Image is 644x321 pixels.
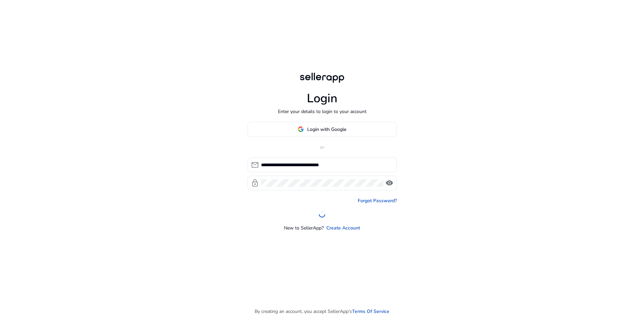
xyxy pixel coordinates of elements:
[352,308,389,315] a: Terms Of Service
[251,179,259,187] span: lock
[248,144,397,151] p: or
[326,224,360,231] a: Create Account
[307,91,337,106] h1: Login
[358,197,397,204] a: Forgot Password?
[278,108,366,115] p: Enter your details to login to your account
[298,126,304,132] img: google-logo.svg
[385,179,393,187] span: visibility
[251,161,259,169] span: mail
[248,122,397,137] button: Login with Google
[284,224,324,231] p: New to SellerApp?
[307,126,346,133] span: Login with Google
